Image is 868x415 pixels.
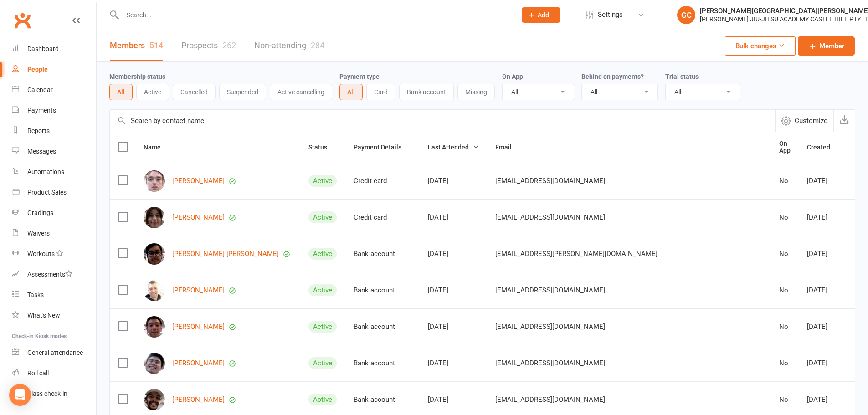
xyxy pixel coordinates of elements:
[11,9,34,32] a: Clubworx
[27,66,48,73] div: People
[311,41,324,50] div: 284
[308,284,337,296] div: Active
[172,214,225,221] a: [PERSON_NAME]
[339,73,380,80] label: Payment type
[495,172,605,190] span: [EMAIL_ADDRESS][DOMAIN_NAME]
[779,287,791,294] div: No
[12,384,96,404] a: Class kiosk mode
[254,30,324,61] a: Non-attending284
[495,354,605,372] span: [EMAIL_ADDRESS][DOMAIN_NAME]
[771,132,799,163] th: On App
[172,323,225,331] a: [PERSON_NAME]
[354,177,411,185] div: Credit card
[308,357,337,369] div: Active
[27,209,53,216] div: Gradings
[354,250,411,258] div: Bank account
[12,80,96,100] a: Calendar
[795,115,827,126] span: Customize
[144,280,165,301] img: Michael
[144,316,165,338] img: Arthur
[27,127,50,134] div: Reports
[144,243,165,265] img: Bisman Singh
[109,84,133,100] button: All
[502,73,523,80] label: On App
[27,250,55,257] div: Workouts
[399,84,454,100] button: Bank account
[428,143,479,151] span: Last Attended
[27,390,67,397] div: Class check-in
[27,312,60,319] div: What's New
[172,177,225,185] a: [PERSON_NAME]
[807,214,840,221] div: [DATE]
[308,394,337,405] div: Active
[27,349,83,356] div: General attendance
[308,175,337,187] div: Active
[27,148,56,155] div: Messages
[428,250,479,258] div: [DATE]
[172,396,225,404] a: [PERSON_NAME]
[144,142,171,153] button: Name
[428,177,479,185] div: [DATE]
[798,36,855,56] a: Member
[581,73,644,80] label: Behind on payments?
[366,84,395,100] button: Card
[308,143,337,151] span: Status
[27,230,50,237] div: Waivers
[27,45,59,52] div: Dashboard
[110,110,775,132] input: Search by contact name
[27,86,53,93] div: Calendar
[136,84,169,100] button: Active
[807,287,840,294] div: [DATE]
[779,323,791,331] div: No
[308,321,337,333] div: Active
[12,100,96,121] a: Payments
[144,207,165,228] img: Lara
[144,170,165,192] img: Luka
[779,359,791,367] div: No
[807,142,840,153] button: Created
[807,250,840,258] div: [DATE]
[12,59,96,80] a: People
[495,142,522,153] button: Email
[144,143,171,151] span: Name
[110,30,163,61] a: Members514
[807,323,840,331] div: [DATE]
[12,162,96,182] a: Automations
[779,177,791,185] div: No
[308,248,337,260] div: Active
[522,7,560,23] button: Add
[779,250,791,258] div: No
[807,359,840,367] div: [DATE]
[428,142,479,153] button: Last Attended
[270,84,332,100] button: Active cancelling
[665,73,699,80] label: Trial status
[354,359,411,367] div: Bank account
[149,41,163,50] div: 514
[538,11,549,19] span: Add
[495,209,605,226] span: [EMAIL_ADDRESS][DOMAIN_NAME]
[495,391,605,408] span: [EMAIL_ADDRESS][DOMAIN_NAME]
[12,141,96,162] a: Messages
[12,305,96,326] a: What's New
[12,203,96,223] a: Gradings
[27,107,56,114] div: Payments
[457,84,495,100] button: Missing
[12,182,96,203] a: Product Sales
[109,73,165,80] label: Membership status
[12,244,96,264] a: Workouts
[27,369,49,377] div: Roll call
[27,271,72,278] div: Assessments
[354,396,411,404] div: Bank account
[12,121,96,141] a: Reports
[144,353,165,374] img: Clement
[12,39,96,59] a: Dashboard
[12,363,96,384] a: Roll call
[27,168,64,175] div: Automations
[428,214,479,221] div: [DATE]
[354,142,411,153] button: Payment Details
[172,359,225,367] a: [PERSON_NAME]
[9,384,31,406] div: Open Intercom Messenger
[354,214,411,221] div: Credit card
[172,250,279,258] a: [PERSON_NAME] [PERSON_NAME]
[807,177,840,185] div: [DATE]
